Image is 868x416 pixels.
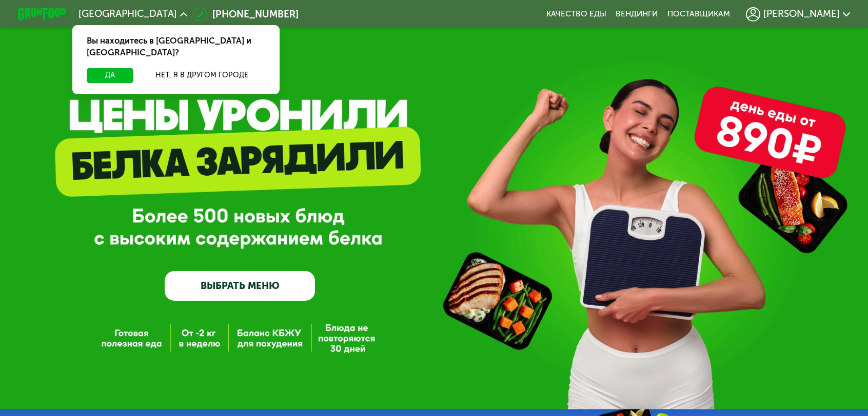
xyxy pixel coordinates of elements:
[87,68,133,82] button: Да
[72,25,280,69] div: Вы находитесь в [GEOGRAPHIC_DATA] и [GEOGRAPHIC_DATA]?
[616,9,658,19] a: Вендинги
[138,68,265,82] button: Нет, я в другом городе
[165,271,315,301] a: ВЫБРАТЬ МЕНЮ
[78,9,177,19] span: [GEOGRAPHIC_DATA]
[763,9,840,19] span: [PERSON_NAME]
[193,7,299,22] a: [PHONE_NUMBER]
[667,9,730,19] div: поставщикам
[546,9,606,19] a: Качество еды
